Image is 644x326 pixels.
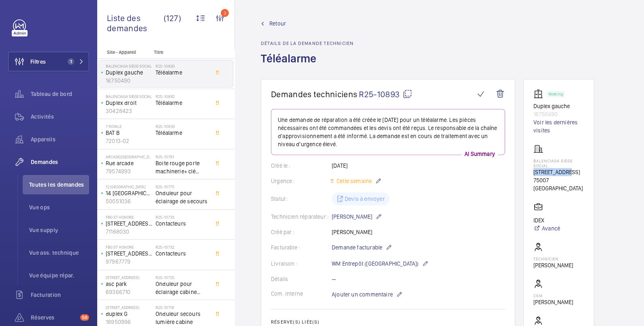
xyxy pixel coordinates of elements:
[261,40,354,46] h2: Détails de la demande technicien
[30,58,46,66] span: Filtres
[29,226,89,234] span: Vue supply
[31,90,89,98] span: Tableau de bord
[106,219,152,228] p: [STREET_ADDRESS]
[106,99,152,107] p: Duplex droit
[106,154,152,159] p: ARCADE/[GEOGRAPHIC_DATA]
[533,110,584,118] p: 16750490
[29,181,89,189] span: Toutes les demandes
[29,203,89,211] span: Vue ops
[156,305,209,310] h2: R25-10718
[533,89,546,99] img: elevator.svg
[106,197,152,205] p: 50051036
[533,168,584,176] p: [STREET_ADDRESS]
[156,249,209,258] span: Contacteurs
[156,124,209,129] h2: R25-10830
[68,58,74,65] span: 1
[156,68,209,77] span: Téléalarme
[107,13,164,33] span: Liste des demandes
[31,158,89,166] span: Demandes
[8,52,89,71] button: Filtres1
[106,228,152,236] p: 71168030
[106,184,152,189] p: 12 [GEOGRAPHIC_DATA]
[156,154,209,159] h2: R25-10781
[156,245,209,249] h2: R25-10732
[106,288,152,296] p: 69366710
[156,64,209,68] h2: R25-10893
[533,102,584,110] p: Duplex gauche
[533,261,573,269] p: [PERSON_NAME]
[156,99,209,107] span: Téléalarme
[156,184,209,189] h2: R25-10775
[106,159,152,167] p: Rue arcade
[106,124,152,129] p: 7 Royale
[106,107,152,115] p: 30428423
[533,216,560,224] p: IDEX
[106,305,152,310] p: [STREET_ADDRESS]
[106,94,152,99] p: Balenciaga siège social
[359,89,412,99] span: R25-10893
[106,245,152,249] p: FBG ST HONORE
[332,243,382,251] span: Demande facturable
[156,310,209,326] span: Onduleur secours lumière cabine
[156,215,209,219] h2: R25-10733
[106,77,152,85] p: 16750490
[31,313,77,322] span: Réserves
[332,212,382,222] p: [PERSON_NAME]
[335,178,372,184] span: Cette semaine
[533,176,584,192] p: 75007 [GEOGRAPHIC_DATA]
[533,293,573,298] p: CSM
[106,189,152,197] p: 14 [GEOGRAPHIC_DATA]
[156,275,209,280] h2: R25-10725
[156,189,209,205] span: Onduleur pour éclairage de secours
[97,49,151,55] p: Site - Appareil
[156,129,209,137] span: Téléalarme
[461,150,498,158] p: AI Summary
[156,94,209,99] h2: R25-10892
[31,135,89,143] span: Appareils
[106,68,152,77] p: Duplex gauche
[106,249,152,258] p: [STREET_ADDRESS] gauche
[261,51,354,79] h1: Téléalarme
[154,49,207,55] p: Titre
[106,129,152,137] p: BAT B
[533,224,560,232] a: Avancé
[271,89,357,99] span: Demandes techniciens
[269,19,286,28] span: Retour
[533,118,584,134] a: Voir les dernières visites
[332,290,393,298] span: Ajouter un commentaire
[156,159,209,175] span: Boite rouge porte machinerie+ clé blocus 60
[533,256,573,261] p: Technicien
[31,291,89,299] span: Facturation
[533,158,584,168] p: Balenciaga siège social
[106,167,152,175] p: 79574993
[106,137,152,145] p: 72013-02
[156,280,209,296] span: Onduleur pour éclairage cabine secours
[533,298,573,306] p: [PERSON_NAME]
[278,116,498,148] p: Une demande de réparation a été créée le [DATE] pour un téléalarme. Les pièces nécessaires ont ét...
[156,219,209,228] span: Contacteurs
[80,314,89,321] span: 58
[271,319,505,325] h2: Réserve(s) liée(s)
[29,271,89,279] span: Vue équipe répar.
[31,113,89,121] span: Activités
[106,215,152,219] p: FBG ST HONORE
[106,318,152,326] p: 18950996
[106,280,152,288] p: asc park
[332,259,429,268] p: WM Entrepôt ([GEOGRAPHIC_DATA])
[106,310,152,318] p: duplex G
[106,275,152,280] p: [STREET_ADDRESS]
[106,258,152,266] p: 97967779
[29,249,89,257] span: Vue ass. technique
[106,64,152,68] p: Balenciaga siège social
[548,93,563,96] p: Working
